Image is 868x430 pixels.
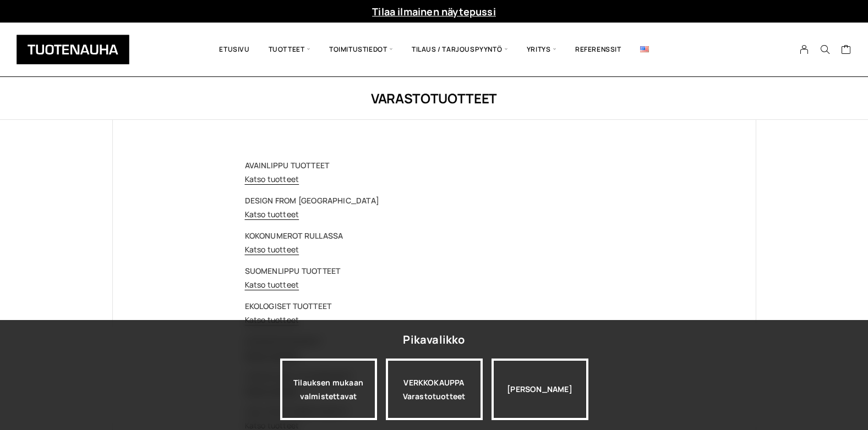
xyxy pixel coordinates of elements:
strong: EKOLOGISET TUOTTEET [245,301,332,311]
span: Tuotteet [259,31,320,68]
a: Cart [841,44,851,57]
strong: SUOMENLIPPU TUOTTEET [245,266,341,276]
img: Tuotenauha Oy [17,35,129,64]
a: My Account [794,45,815,54]
a: Etusivu [210,31,259,68]
button: Search [815,45,836,54]
img: English [640,46,649,52]
strong: DESIGN FROM [GEOGRAPHIC_DATA] [245,195,379,206]
a: Katso tuotteet [245,174,299,184]
a: Katso tuotteet [245,209,299,219]
span: Toimitustiedot [320,31,402,68]
a: Katso tuotteet [245,244,299,255]
strong: KOKONUMEROT RULLASSA [245,230,343,241]
a: VERKKOKAUPPAVarastotuotteet [386,359,483,420]
a: Referenssit [566,31,631,68]
div: VERKKOKAUPPA Varastotuotteet [386,359,483,420]
a: Tilauksen mukaan valmistettavat [280,359,377,420]
span: Tilaus / Tarjouspyyntö [402,31,517,68]
h1: Varastotuotteet [112,89,756,107]
span: Yritys [517,31,566,68]
a: Katso tuotteet [245,279,299,290]
a: Katso tuotteet [245,315,299,325]
a: Tilaa ilmainen näytepussi [372,5,496,18]
strong: AVAINLIPPU TUOTTEET [245,160,330,170]
div: Pikavalikko [403,330,465,350]
div: [PERSON_NAME] [492,359,588,420]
